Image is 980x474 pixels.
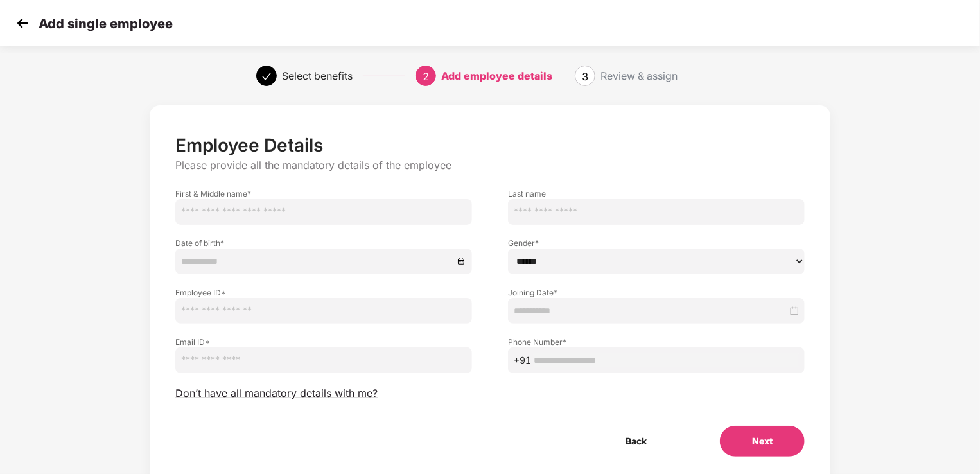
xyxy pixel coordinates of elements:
[593,426,679,457] button: Back
[39,16,173,31] p: Add single employee
[175,188,472,199] label: First & Middle name
[175,287,472,298] label: Employee ID
[508,337,805,347] label: Phone Number
[175,159,805,172] p: Please provide all the mandatory details of the employee
[423,70,429,83] span: 2
[175,387,378,400] span: Don’t have all mandatory details with me?
[514,353,531,367] span: +91
[720,426,805,457] button: Next
[282,66,353,86] div: Select benefits
[508,287,805,298] label: Joining Date
[508,188,805,199] label: Last name
[175,238,472,249] label: Date of birth
[13,13,32,33] img: svg+xml;base64,PHN2ZyB4bWxucz0iaHR0cDovL3d3dy53My5vcmcvMjAwMC9zdmciIHdpZHRoPSIzMCIgaGVpZ2h0PSIzMC...
[582,70,588,83] span: 3
[508,238,805,249] label: Gender
[600,66,678,86] div: Review & assign
[261,71,272,82] span: check
[175,134,805,156] p: Employee Details
[175,337,472,347] label: Email ID
[441,66,552,86] div: Add employee details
